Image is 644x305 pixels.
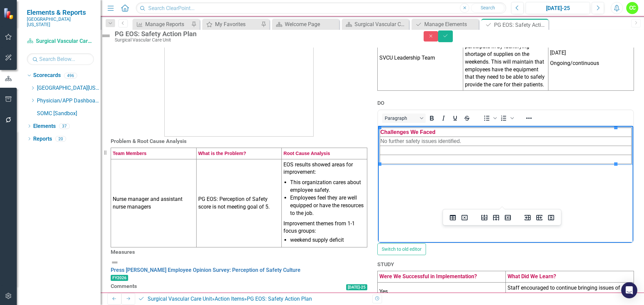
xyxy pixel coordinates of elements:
a: My Favorites [204,20,259,28]
span: What is the Problem? [198,151,246,156]
a: Manage Elements [413,20,477,28]
p: [DATE] [550,49,632,58]
button: Delete table [459,213,470,222]
div: Welcome Page [285,20,337,28]
h3: Comments [111,283,253,289]
td: PG EOS: Perception of Safety score is not meeting goal of 5. [196,159,282,247]
td: Developed a supply needs assessment form for staff to participate in by identifying shortage of s... [463,26,548,91]
h3: DO [377,100,634,106]
button: Italic [438,113,449,123]
button: Search [471,3,504,13]
iframe: Rich Text Area [378,126,633,243]
span: Team Members [113,151,147,156]
div: 496 [64,73,77,78]
img: Not Defined [101,30,111,41]
span: FY2026 [111,275,128,281]
button: Underline [449,113,461,123]
button: Insert row after [490,213,502,222]
a: Press [PERSON_NAME] Employee Opinion Survey: Perception of Safety Culture [111,267,301,273]
div: Open Intercom Messenger [621,282,637,298]
button: Bold [426,113,437,123]
a: Welcome Page [274,20,337,28]
button: CC [626,2,638,14]
img: Not Defined [111,258,119,266]
div: [DATE]-25 [528,4,588,12]
span: Were We Successful in Implementation? [379,273,477,280]
div: PG EOS: Safety Action Plan [247,296,312,302]
button: Reveal or hide additional toolbar items [523,113,535,123]
td: Yes [378,282,506,301]
a: [GEOGRAPHIC_DATA][US_STATE] [37,84,101,92]
button: Strikethrough [461,113,473,123]
p: Improvement themes from 1-1 focus groups: [283,219,365,235]
div: Manage Elements [424,20,477,28]
a: Scorecards [33,72,61,79]
button: [DATE]-25 [526,2,590,14]
button: Delete row [502,213,514,222]
div: PG EOS: Safety Action Plan [494,21,547,29]
button: Insert column before [522,213,533,222]
div: » » [138,295,367,303]
h3: Problem & Root Cause Analysis [111,138,367,144]
div: Surgical Vascular Care Unit Dashboard [355,20,407,28]
span: Search [481,5,495,10]
div: 20 [55,136,66,142]
p: Ongoing/continuous [550,58,632,67]
img: ClearPoint Strategy [3,8,15,19]
a: Elements [33,123,56,130]
small: [GEOGRAPHIC_DATA][US_STATE] [27,16,94,27]
button: Switch to old editor [377,243,426,255]
a: Reports [33,135,52,143]
li: weekend supply deficit [290,236,365,244]
span: What Did We Learn? [507,273,556,280]
h3: Measures [111,249,367,255]
span: [DATE]-25 [346,284,367,290]
a: Surgical Vascular Care Unit [148,296,212,302]
td: SVCU Leadership Team [378,26,463,91]
span: Elements & Reports [27,8,94,16]
button: Block Paragraph [382,113,426,123]
button: Insert row before [479,213,490,222]
div: PG EOS: Safety Action Plan [115,30,410,37]
td: Nurse manager and assistant nurse managers [111,159,197,247]
span: Staff encouraged to continue bringing issues of concern. [507,285,620,299]
div: Numbered list [498,113,515,123]
div: Manage Reports [145,20,190,28]
a: SOMC [Sandbox] [37,110,101,118]
a: Surgical Vascular Care Unit Dashboard [343,20,407,28]
a: Physician/APP Dashboards [37,97,101,105]
a: Action Items [215,296,244,302]
div: Bullet list [481,113,498,123]
input: Search Below... [27,53,94,65]
span: Root Cause Analysis [283,151,330,156]
a: Manage Reports [134,20,190,28]
button: Delete column [545,213,557,222]
h3: STUDY [377,261,634,268]
button: Table properties [447,213,459,222]
div: 37 [59,123,70,129]
div: Surgical Vascular Care Unit [115,37,410,43]
p: EOS results showed areas for improvement: [283,161,365,178]
div: My Favorites [215,20,259,28]
li: This organization cares about employee safety. [290,179,365,194]
li: Employees feel they are well equipped or have the resources to the job. [290,194,365,217]
a: Surgical Vascular Care Unit [27,37,94,45]
span: Paragraph [385,116,418,121]
button: Insert column after [534,213,545,222]
input: Search ClearPoint... [136,2,506,14]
